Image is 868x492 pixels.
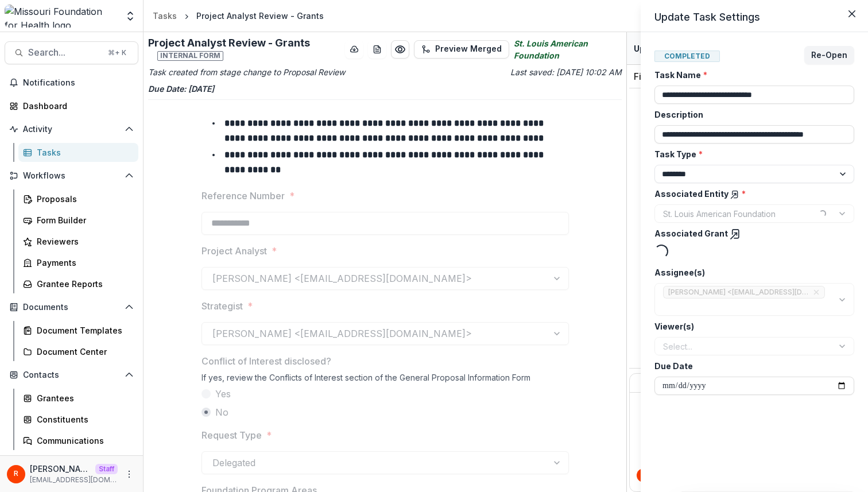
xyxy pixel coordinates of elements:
[654,109,847,121] label: Description
[654,266,847,278] label: Assignee(s)
[654,227,847,240] label: Associated Grant
[654,51,720,62] span: Completed
[654,360,847,372] label: Due Date
[654,188,847,200] label: Associated Entity
[654,320,847,332] label: Viewer(s)
[654,148,847,160] label: Task Type
[843,5,861,23] button: Close
[804,46,854,64] button: Re-Open
[654,69,847,81] label: Task Name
